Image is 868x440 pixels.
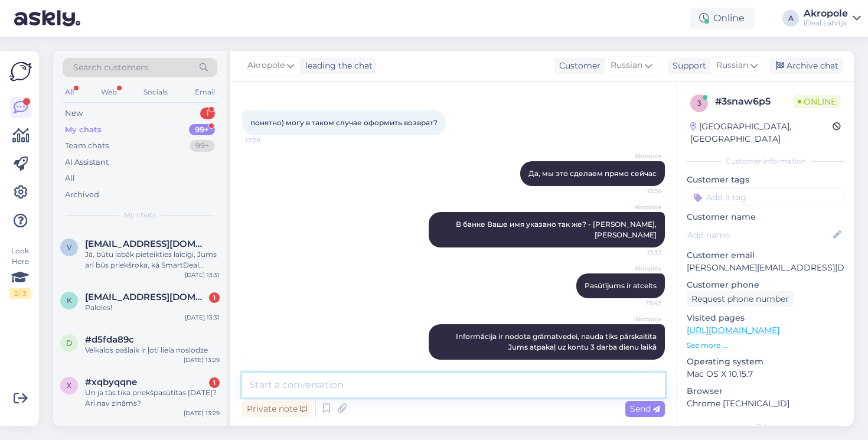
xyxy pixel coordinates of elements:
[687,340,844,351] p: See more ...
[687,291,794,307] div: Request phone number
[782,10,799,27] div: A
[246,136,290,145] span: 12:20
[124,210,156,220] span: My chats
[716,59,748,72] span: Russian
[617,315,661,324] span: Akropole
[66,338,72,347] span: d
[185,313,220,322] div: [DATE] 13:31
[65,124,102,136] div: My chats
[793,95,841,108] span: Online
[769,58,843,74] div: Archive chat
[687,156,844,167] div: Customer information
[9,246,31,299] div: Look Here
[9,288,31,299] div: 2 / 3
[67,296,72,305] span: k
[630,403,660,414] span: Send
[804,9,848,18] div: Akropole
[804,9,861,28] a: AkropoleiDeal Latvija
[690,120,833,145] div: [GEOGRAPHIC_DATA], [GEOGRAPHIC_DATA]
[697,99,701,107] span: 3
[617,187,661,195] span: 13:36
[687,385,844,397] p: Browser
[528,169,657,178] span: Да, мы это сделаем прямо сейчас
[617,264,661,273] span: Akropole
[690,8,754,29] div: Online
[687,174,844,186] p: Customer tags
[85,292,208,302] span: kristjuwwwasavchenko@gmail.com
[617,299,661,308] span: 13:42
[687,397,844,410] p: Chrome [TECHNICAL_ID]
[184,409,220,418] div: [DATE] 13:29
[65,140,109,152] div: Team chats
[617,360,661,369] span: 13:43
[668,60,706,72] div: Support
[250,118,438,127] span: понятно) могу в таком случае оформить возврат?
[456,220,658,239] span: В банке Ваше имя указано так же? - [PERSON_NAME], [PERSON_NAME]
[184,356,220,364] div: [DATE] 13:29
[617,203,661,211] span: Akropole
[554,60,601,72] div: Customer
[687,229,831,242] input: Add name
[804,18,848,28] div: iDeal Latvija
[247,59,285,72] span: Akropole
[190,140,215,152] div: 99+
[65,189,99,201] div: Archived
[85,239,208,249] span: vecuks26@inbox.lv
[192,84,217,100] div: Email
[185,270,220,279] div: [DATE] 13:31
[85,345,220,356] div: Veikalos pašlaik ir ļoti liela noslodze
[617,152,661,161] span: Akropole
[63,84,76,100] div: All
[85,334,134,345] span: #d5fda89c
[85,249,220,270] div: Jā, būtu labāk pieteikties laicīgi, Jums arī būs priekšroka, kā SmartDeal lietotājam, kā arī atgr...
[687,422,844,432] div: Extra
[209,377,220,388] div: 1
[85,387,220,409] div: Un ja tās tika priekšpasūtītas [DATE]? Arī nav zināms?
[456,332,658,351] span: Informācija ir nodota grāmatvedei, nauda tiks pārskaitīta Jums atpakaļ uz kontu 3 darba dienu laikā
[585,281,657,290] span: Pasūtījums ir atcelts
[200,107,215,119] div: 1
[617,248,661,257] span: 13:37
[687,356,844,368] p: Operating system
[687,249,844,262] p: Customer email
[67,243,71,252] span: v
[209,292,220,303] div: 1
[67,381,71,390] span: x
[611,59,642,72] span: Russian
[301,60,373,72] div: leading the chat
[85,377,137,387] span: #xqbyqqne
[65,107,83,119] div: New
[687,368,844,380] p: Mac OS X 10.15.7
[85,302,220,313] div: Paldies!
[687,279,844,291] p: Customer phone
[687,312,844,324] p: Visited pages
[9,60,32,83] img: Askly Logo
[687,211,844,223] p: Customer name
[189,124,215,136] div: 99+
[715,94,793,109] div: # 3snaw6p5
[687,262,844,274] p: [PERSON_NAME][EMAIL_ADDRESS][DOMAIN_NAME]
[73,61,148,74] span: Search customers
[687,188,844,206] input: Add a tag
[242,401,312,417] div: Private note
[65,157,109,168] div: AI Assistant
[687,325,779,335] a: [URL][DOMAIN_NAME]
[141,84,170,100] div: Socials
[65,172,75,184] div: All
[99,84,119,100] div: Web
